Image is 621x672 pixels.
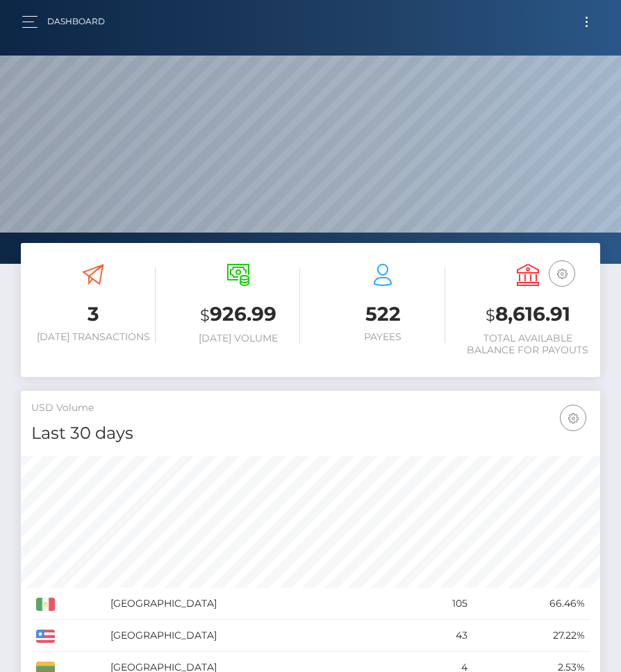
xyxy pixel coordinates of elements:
[407,588,472,620] td: 105
[36,630,55,642] img: US.png
[106,588,408,620] td: [GEOGRAPHIC_DATA]
[31,331,156,343] h6: [DATE] Transactions
[31,301,156,328] h3: 3
[321,301,445,328] h3: 522
[574,12,599,31] button: Toggle navigation
[47,7,105,36] a: Dashboard
[106,620,408,652] td: [GEOGRAPHIC_DATA]
[31,401,590,415] h5: USD Volume
[466,333,590,356] h6: Total Available Balance for Payouts
[486,305,495,325] small: $
[472,588,590,620] td: 66.46%
[407,620,472,652] td: 43
[321,331,445,343] h6: Payees
[36,598,55,610] img: MX.png
[200,305,210,325] small: $
[466,301,590,329] h3: 8,616.91
[31,421,590,446] h4: Last 30 days
[176,333,301,344] h6: [DATE] Volume
[176,301,301,329] h3: 926.99
[472,620,590,652] td: 27.22%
